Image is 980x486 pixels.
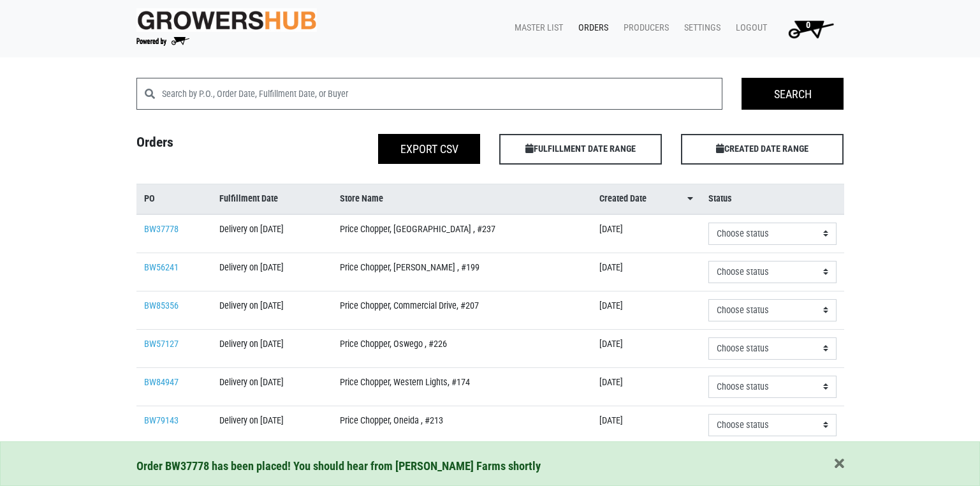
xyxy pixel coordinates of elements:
td: Price Chopper, Western Lights, #174 [332,367,591,406]
a: BW85356 [144,300,179,311]
td: Price Chopper, Oswego , #226 [332,329,591,367]
span: Store Name [340,192,383,206]
td: Price Chopper, [GEOGRAPHIC_DATA] , #237 [332,214,591,253]
a: BW56241 [144,262,179,273]
div: Order BW37778 has been placed! You should hear from [PERSON_NAME] Farms shortly [136,457,844,475]
a: BW37778 [144,224,179,235]
span: Fulfillment Date [219,192,278,206]
a: Orders [568,16,613,40]
td: Price Chopper, Commercial Drive, #207 [332,291,591,329]
a: Created Date [599,192,693,206]
span: CREATED DATE RANGE [681,134,844,165]
a: BW57127 [144,339,179,350]
span: PO [144,192,155,206]
td: [DATE] [592,214,701,253]
h4: Orders [127,134,309,159]
td: [DATE] [592,291,701,329]
td: [DATE] [592,329,701,367]
a: BW79143 [144,415,179,426]
a: Status [708,192,836,206]
a: Logout [726,16,772,40]
a: Store Name [340,192,583,206]
img: Cart [782,16,839,41]
span: 0 [806,20,810,31]
span: Created Date [599,192,647,206]
button: Export CSV [378,134,480,164]
a: Producers [613,16,674,40]
td: Delivery on [DATE] [212,214,333,253]
a: BW84947 [144,377,179,388]
input: Search by P.O., Order Date, Fulfillment Date, or Buyer [162,78,723,110]
td: Delivery on [DATE] [212,367,333,406]
a: 0 [772,16,844,41]
input: Search [742,78,844,110]
span: FULFILLMENT DATE RANGE [499,134,662,165]
a: Master List [504,16,568,40]
td: Delivery on [DATE] [212,329,333,367]
td: Delivery on [DATE] [212,253,333,291]
a: Settings [674,16,726,40]
td: [DATE] [592,253,701,291]
td: Price Chopper, [PERSON_NAME] , #199 [332,253,591,291]
img: original-fc7597fdc6adbb9d0e2ae620e786d1a2.jpg [136,8,318,32]
a: PO [144,192,204,206]
td: Delivery on [DATE] [212,406,333,444]
td: [DATE] [592,367,701,406]
a: Fulfillment Date [219,192,325,206]
td: Delivery on [DATE] [212,291,333,329]
img: Powered by Big Wheelbarrow [136,37,189,46]
td: [DATE] [592,406,701,444]
span: Status [708,192,732,206]
td: Price Chopper, Oneida , #213 [332,406,591,444]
